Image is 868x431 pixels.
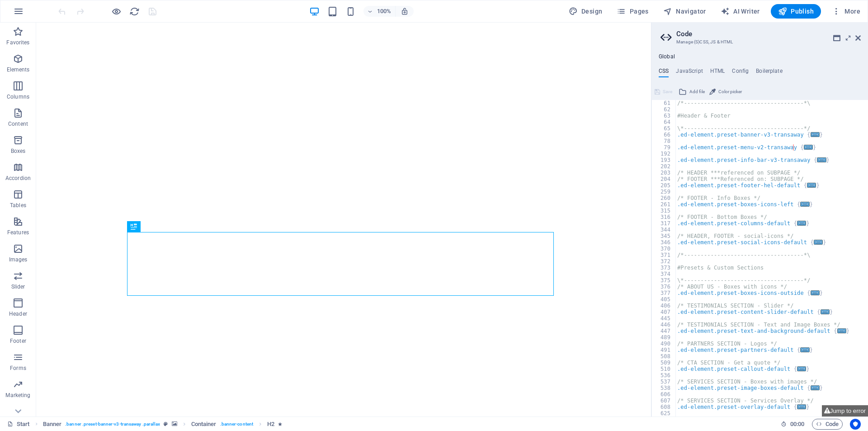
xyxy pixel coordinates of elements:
div: 607 [652,398,676,404]
div: 608 [652,404,676,410]
button: Usercentrics [850,419,861,430]
div: 447 [652,328,676,334]
h4: Config [732,68,749,78]
i: This element is a customizable preset [164,422,168,426]
span: ... [817,157,826,162]
div: 204 [652,176,676,182]
span: Publish [778,7,814,16]
div: 317 [652,220,676,227]
span: ... [814,240,823,245]
p: Marketing [5,392,30,399]
span: Container [191,419,217,430]
a: Click to cancel selection. Double-click to open Pages [7,419,30,430]
div: 405 [652,296,676,303]
h4: JavaScript [676,68,703,78]
div: 344 [652,227,676,233]
p: Tables [10,202,26,209]
div: 536 [652,372,676,379]
span: Pages [617,7,648,16]
div: 373 [652,265,676,271]
p: Forms [10,365,26,372]
div: 375 [652,277,676,284]
div: 78 [652,138,676,144]
span: More [832,7,860,16]
div: 508 [652,353,676,360]
div: 203 [652,170,676,176]
div: 376 [652,284,676,290]
span: ... [811,290,820,295]
p: Content [8,120,28,128]
div: 202 [652,163,676,170]
div: 205 [652,182,676,189]
div: 193 [652,157,676,163]
button: Navigator [660,4,710,19]
div: 445 [652,315,676,322]
span: Click to select. Double-click to edit [267,419,274,430]
h4: CSS [659,68,669,78]
span: Navigator [663,7,706,16]
button: Add file [677,86,706,97]
div: 372 [652,258,676,265]
i: Element contains an animation [278,422,282,426]
button: AI Writer [717,4,764,19]
span: Add file [689,86,705,97]
div: 374 [652,271,676,277]
span: . banner-content [220,419,253,430]
div: 370 [652,246,676,252]
div: 377 [652,290,676,296]
nav: breadcrumb [43,419,283,430]
div: 510 [652,366,676,372]
p: Elements [7,66,30,73]
p: Columns [7,93,29,100]
div: 346 [652,239,676,246]
div: 371 [652,252,676,258]
h4: HTML [710,68,725,78]
div: 192 [652,151,676,157]
button: Color picker [708,86,743,97]
span: ... [797,366,806,371]
span: ... [801,202,810,207]
span: Color picker [718,86,742,97]
button: Publish [771,4,821,19]
div: 446 [652,322,676,328]
p: Accordion [5,175,31,182]
h6: Session time [781,419,805,430]
div: 315 [652,208,676,214]
div: 490 [652,341,676,347]
p: Features [7,229,29,236]
span: Banner [43,419,62,430]
div: 259 [652,189,676,195]
span: . banner .preset-banner-v3-transaway .parallax [65,419,160,430]
p: Footer [10,337,26,345]
button: Pages [613,4,652,19]
div: 261 [652,201,676,208]
div: 407 [652,309,676,315]
span: : [797,421,798,427]
p: Boxes [11,147,26,155]
div: 537 [652,379,676,385]
div: 489 [652,334,676,341]
p: Images [9,256,28,263]
div: 345 [652,233,676,239]
button: Code [812,419,843,430]
i: This element contains a background [172,422,177,426]
div: 538 [652,385,676,391]
button: More [828,4,864,19]
div: 63 [652,113,676,119]
h4: Global [659,53,675,61]
div: 509 [652,360,676,366]
div: 65 [652,125,676,132]
p: Slider [11,283,25,290]
div: 406 [652,303,676,309]
iframe: To enrich screen reader interactions, please activate Accessibility in Grammarly extension settings [36,23,651,417]
h3: Manage (S)CSS, JS & HTML [676,38,843,46]
span: ... [807,183,816,188]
